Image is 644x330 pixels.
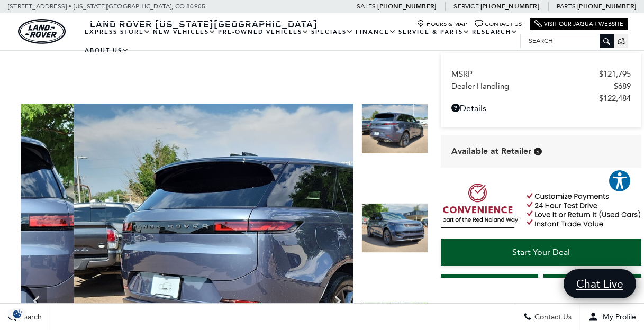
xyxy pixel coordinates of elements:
[152,23,217,41] a: New Vehicles
[534,20,623,28] a: Visit Our Jaguar Website
[534,148,542,155] div: Vehicle is in stock and ready for immediate delivery. Due to demand, availability is subject to c...
[18,19,66,44] a: land-rover
[564,269,636,298] a: Chat Live
[377,2,436,11] a: [PHONE_NUMBER]
[451,69,631,79] a: MSRP $121,795
[84,23,152,41] a: EXPRESS STORE
[471,23,519,41] a: Research
[451,145,531,157] span: Available at Retailer
[599,69,631,79] span: $121,795
[614,81,631,91] span: $689
[310,23,355,41] a: Specials
[397,23,471,41] a: Service & Parts
[355,23,397,41] a: Finance
[480,2,539,11] a: [PHONE_NUMBER]
[608,169,631,192] button: Explore your accessibility options
[451,81,614,91] span: Dealer Handling
[543,274,641,301] a: Schedule Test Drive
[8,3,205,10] a: [STREET_ADDRESS] • [US_STATE][GEOGRAPHIC_DATA], CO 80905
[521,34,613,47] input: Search
[577,2,636,11] a: [PHONE_NUMBER]
[327,285,348,317] div: Next
[451,94,631,103] a: $122,484
[451,69,599,79] span: MSRP
[599,94,631,103] span: $122,484
[26,285,47,317] div: Previous
[5,308,30,319] img: Opt-Out Icon
[84,23,520,60] nav: Main Navigation
[532,313,572,322] span: Contact Us
[441,239,641,266] a: Start Your Deal
[357,3,376,10] span: Sales
[571,277,629,291] span: Chat Live
[608,169,631,195] aside: Accessibility Help Desk
[84,41,130,60] a: About Us
[417,20,467,28] a: Hours & Map
[451,103,631,113] a: Details
[557,3,576,10] span: Parts
[451,81,631,91] a: Dealer Handling $689
[90,17,318,30] span: Land Rover [US_STATE][GEOGRAPHIC_DATA]
[475,20,522,28] a: Contact Us
[512,247,570,257] span: Start Your Deal
[5,308,30,319] section: Click to Open Cookie Consent Modal
[84,17,324,30] a: Land Rover [US_STATE][GEOGRAPHIC_DATA]
[441,274,539,301] a: Instant Trade Value
[580,304,644,330] button: Open user profile menu
[598,313,636,322] span: My Profile
[453,3,478,10] span: Service
[361,104,428,154] img: New 2025 Varesine Blue LAND ROVER Dynamic SE image 13
[361,203,428,253] img: New 2025 Varesine Blue LAND ROVER Dynamic SE image 14
[18,19,66,44] img: Land Rover
[217,23,310,41] a: Pre-Owned Vehicles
